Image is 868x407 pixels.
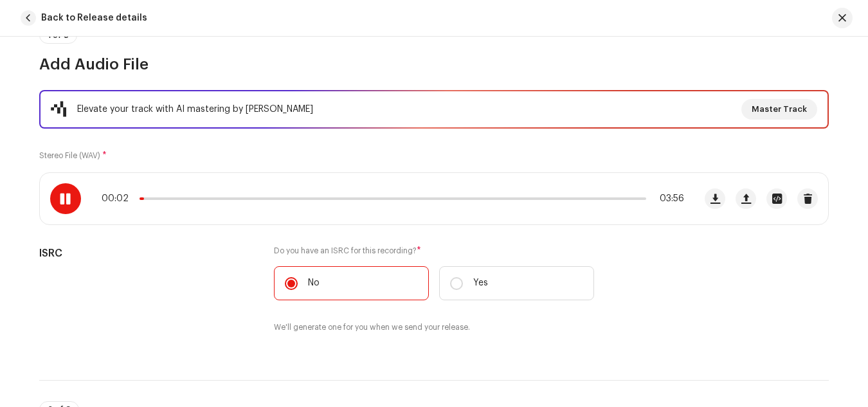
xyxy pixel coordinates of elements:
[77,102,313,117] div: Elevate your track with AI mastering by [PERSON_NAME]
[274,246,594,256] label: Do you have an ISRC for this recording?
[274,321,470,334] small: We'll generate one for you when we send your release.
[651,194,684,204] span: 03:56
[39,54,829,75] h3: Add Audio File
[39,246,253,261] h5: ISRC
[473,276,488,290] p: Yes
[752,96,807,122] span: Master Track
[308,276,320,290] p: No
[741,99,817,120] button: Master Track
